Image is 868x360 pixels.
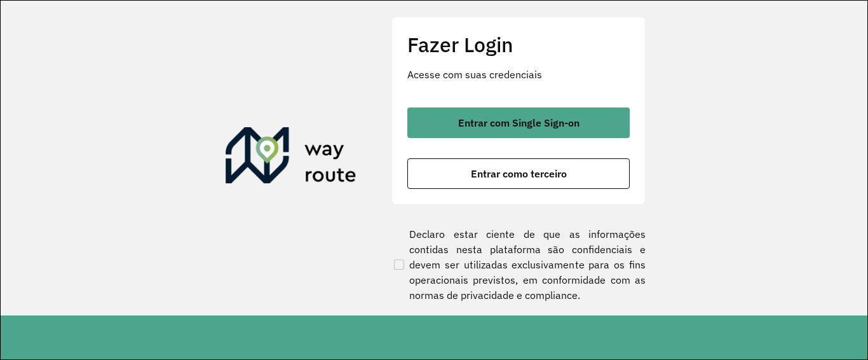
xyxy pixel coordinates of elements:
[458,118,580,128] span: Entrar com Single Sign-on
[391,226,646,303] label: Declaro estar ciente de que as informações contidas nesta plataforma são confidenciais e devem se...
[226,127,356,188] img: Roteirizador AmbevTech
[407,158,630,189] button: button
[407,32,630,57] h2: Fazer Login
[407,67,630,82] p: Acesse com suas credenciais
[407,107,630,138] button: button
[471,169,567,179] span: Entrar como terceiro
